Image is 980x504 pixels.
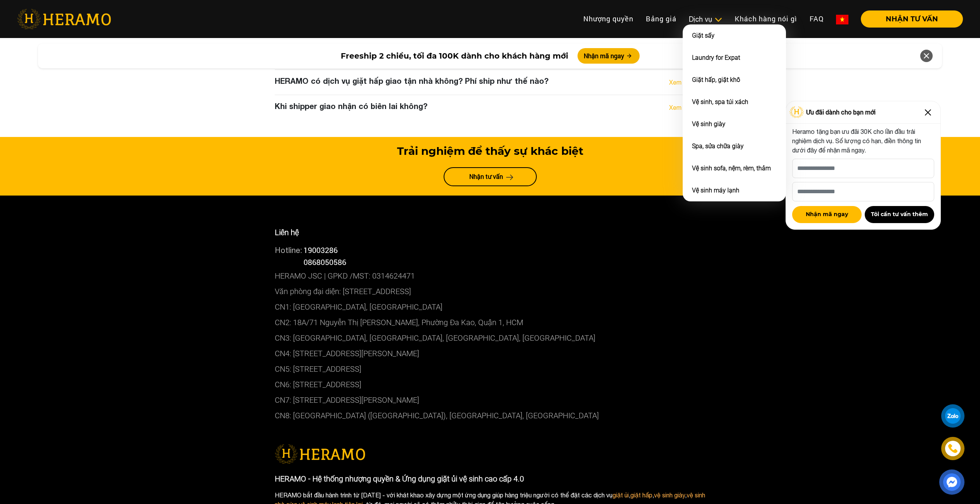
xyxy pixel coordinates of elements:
img: phone-icon [947,443,958,454]
p: CN3: [GEOGRAPHIC_DATA], [GEOGRAPHIC_DATA], [GEOGRAPHIC_DATA], [GEOGRAPHIC_DATA] [275,330,706,346]
span: Ưu đãi dành cho bạn mới [806,107,876,117]
p: CN8: [GEOGRAPHIC_DATA] ([GEOGRAPHIC_DATA]), [GEOGRAPHIC_DATA], [GEOGRAPHIC_DATA] [275,408,706,423]
a: Vệ sinh máy lạnh [692,187,739,194]
h3: Khi shipper giao nhận có biên lai không? [275,101,427,111]
p: Liên hệ [275,227,706,238]
span: Hotline: [275,246,302,255]
a: Vệ sinh sofa, nệm, rèm, thảm [692,165,771,172]
a: 19003286 [304,245,338,255]
button: Tôi cần tư vấn thêm [865,206,934,223]
p: CN1: [GEOGRAPHIC_DATA], [GEOGRAPHIC_DATA] [275,299,706,315]
img: vn-flag.png [836,15,848,24]
a: Laundry for Expat [692,54,740,61]
img: Logo [789,106,804,118]
a: Khách hàng nói gì [728,10,803,27]
a: giặt hấp [630,492,652,499]
a: Vệ sinh, spa túi xách [692,98,748,106]
button: Nhận mã ngay [792,206,862,223]
a: Giặt hấp, giặt khô [692,76,740,83]
a: Spa, sửa chữa giày [692,142,744,150]
a: giặt ủi [612,492,629,499]
img: logo [275,444,365,464]
a: NHẬN TƯ VẤN [855,16,963,23]
a: Nhượng quyền [577,10,640,27]
button: NHẬN TƯ VẤN [861,10,963,28]
a: Bảng giá [640,10,683,27]
a: Giặt sấy [692,32,715,39]
p: Văn phòng đại diện: [STREET_ADDRESS] [275,284,706,299]
h3: Trải nghiệm để thấy sự khác biệt [275,145,706,158]
button: Nhận mã ngay [578,48,640,64]
a: Vệ sinh giày [692,120,725,128]
p: HERAMO JSC | GPKD /MST: 0314624471 [275,268,706,284]
p: HERAMO - Hệ thống nhượng quyền & Ứng dụng giặt ủi vệ sinh cao cấp 4.0 [275,473,706,485]
a: phone-icon [942,438,964,459]
p: CN5: [STREET_ADDRESS] [275,361,706,377]
p: CN7: [STREET_ADDRESS][PERSON_NAME] [275,392,706,408]
h3: HERAMO có dịch vụ giặt hấp giao tận nhà không? Phí ship như thế nào? [275,76,548,85]
span: Freeship 2 chiều, tối đa 100K dành cho khách hàng mới [341,50,568,62]
p: Heramo tặng bạn ưu đãi 30K cho lần đầu trải nghiệm dịch vụ. Số lượng có hạn, điền thông tin dưới ... [792,127,934,155]
img: Close [922,106,934,119]
a: Nhận tư vấn [444,167,537,186]
p: CN6: [STREET_ADDRESS] [275,377,706,392]
a: vệ sinh giày [654,492,685,499]
p: CN4: [STREET_ADDRESS][PERSON_NAME] [275,346,706,361]
a: Xem thêm [669,103,697,112]
p: CN2: 18A/71 Nguyễn Thị [PERSON_NAME], Phường Đa Kao, Quận 1, HCM [275,315,706,330]
img: subToggleIcon [714,16,722,24]
a: Xem thêm [669,78,697,87]
div: Dịch vụ [689,14,722,24]
img: heramo-logo.png [17,9,111,29]
img: arrow-next [506,174,513,180]
a: FAQ [803,10,830,27]
span: 0868050586 [304,257,346,267]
